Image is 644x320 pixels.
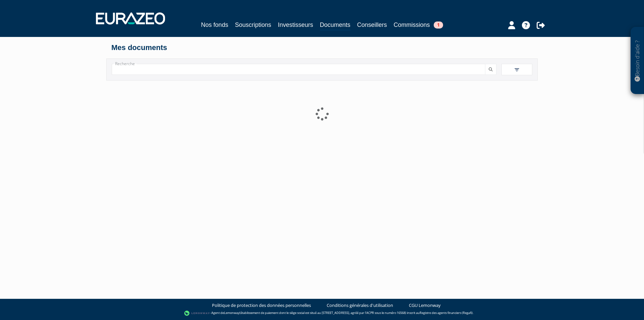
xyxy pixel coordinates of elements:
a: Documents [320,20,351,31]
a: Investisseurs [278,20,313,30]
a: Registre des agents financiers (Regafi) [420,311,473,315]
p: Besoin d'aide ? [634,31,641,91]
input: Recherche [112,64,485,75]
a: Souscriptions [235,20,271,30]
a: CGU Lemonway [409,302,441,309]
h4: Mes documents [111,44,533,52]
div: - Agent de (établissement de paiement dont le siège social est situé au [STREET_ADDRESS], agréé p... [7,310,637,317]
img: logo-lemonway.png [184,310,210,317]
img: 1732889491-logotype_eurazeo_blanc_rvb.png [96,12,165,25]
a: Conseillers [357,20,387,30]
span: 1 [434,21,443,29]
a: Conditions générales d'utilisation [327,302,393,309]
a: Lemonway [224,311,239,315]
a: Commissions1 [394,20,443,30]
a: Politique de protection des données personnelles [212,302,311,309]
a: Nos fonds [201,20,228,30]
img: filter.svg [514,67,520,73]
